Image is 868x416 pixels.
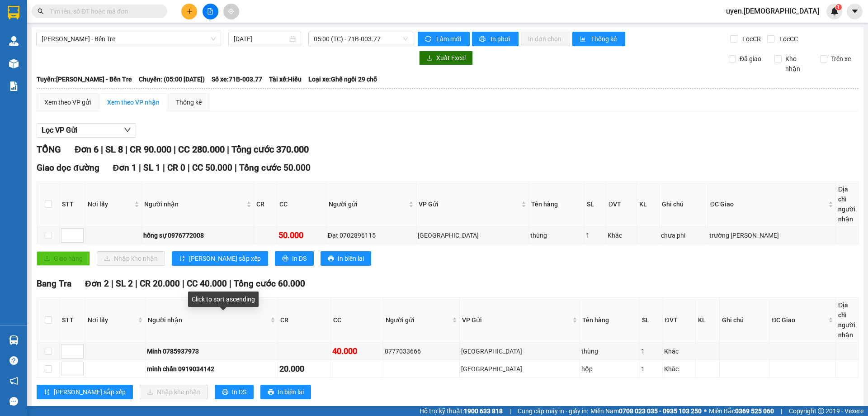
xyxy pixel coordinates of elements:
[308,74,377,84] span: Loại xe: Ghế ngồi 29 chỗ
[9,36,19,46] img: warehouse-icon
[85,278,109,289] span: Đơn 2
[518,406,588,416] span: Cung cấp máy in - giấy in:
[38,8,44,14] span: search
[338,253,364,263] span: In biên lai
[709,230,834,240] div: trường [PERSON_NAME]
[260,385,311,399] button: printerIn biên lai
[420,406,503,416] span: Hỗ trợ kỹ thuật:
[585,182,606,227] th: SL
[418,32,470,46] button: syncLàm mới
[37,385,133,399] button: sort-ascending[PERSON_NAME] sắp xếp
[105,144,123,155] span: SL 8
[111,278,113,289] span: |
[331,298,383,343] th: CC
[704,409,707,413] span: ⚪️
[426,55,433,62] span: download
[116,278,133,289] span: SL 2
[720,298,770,343] th: Ghi chú
[279,363,329,375] div: 20.000
[581,364,637,374] div: hộp
[37,123,136,138] button: Lọc VP Gửi
[228,8,234,14] span: aim
[42,32,216,46] span: Hồ Chí Minh - Bến Tre
[37,76,132,83] b: Tuyến: [PERSON_NAME] - Bến Tre
[332,345,382,358] div: 40.000
[44,97,91,107] div: Xem theo VP gửi
[139,74,205,84] span: Chuyến: (05:00 [DATE])
[781,406,782,416] span: |
[491,34,511,44] span: In phơi
[709,406,774,416] span: Miền Bắc
[436,53,466,63] span: Xuất Excel
[530,230,583,240] div: thùng
[736,54,765,64] span: Đã giao
[719,5,826,17] span: uyen.[DEMOGRAPHIC_DATA]
[192,163,232,173] span: CC 50.000
[637,182,659,227] th: KL
[227,144,229,155] span: |
[462,315,571,325] span: VP Gửi
[235,163,237,173] span: |
[212,74,262,84] span: Số xe: 71B-003.77
[838,300,856,340] div: Địa chỉ người nhận
[461,364,579,374] div: [GEOGRAPHIC_DATA]
[581,346,637,356] div: thùng
[461,346,579,356] div: [GEOGRAPHIC_DATA]
[835,4,842,10] sup: 1
[88,315,136,325] span: Nơi lấy
[739,34,762,44] span: Lọc CR
[591,34,618,44] span: Thống kê
[107,97,160,107] div: Xem theo VP nhận
[641,346,661,356] div: 1
[269,74,302,84] span: Tài xế: Hiếu
[167,163,185,173] span: CR 0
[140,385,208,399] button: downloadNhập kho nhận
[44,389,50,396] span: sort-ascending
[268,389,274,396] span: printer
[143,230,252,240] div: hồng sự 0976772008
[328,255,334,263] span: printer
[9,397,18,406] span: message
[329,199,407,209] span: Người gửi
[278,229,325,242] div: 50.000
[9,59,19,68] img: warehouse-icon
[314,32,408,46] span: 05:00 (TC) - 71B-003.77
[176,97,202,107] div: Thống kê
[664,364,694,374] div: Khác
[460,360,580,378] td: Sài Gòn
[178,144,225,155] span: CC 280.000
[147,364,276,374] div: minh chấn 0919034142
[586,230,604,240] div: 1
[182,278,184,289] span: |
[321,251,371,266] button: printerIn biên lai
[580,36,587,43] span: bar-chart
[619,407,702,415] strong: 0708 023 035 - 0935 103 250
[640,298,663,343] th: SL
[188,292,259,307] div: Click to sort ascending
[97,251,165,266] button: downloadNhập kho nhận
[189,253,261,263] span: [PERSON_NAME] sắp xếp
[9,377,18,385] span: notification
[472,32,519,46] button: printerIn phơi
[60,298,85,343] th: STT
[818,408,824,414] span: copyright
[590,406,702,416] span: Miền Nam
[9,81,19,91] img: solution-icon
[143,163,160,173] span: SL 1
[113,163,137,173] span: Đơn 1
[148,315,269,325] span: Người nhận
[207,8,213,14] span: file-add
[772,315,826,325] span: ĐC Giao
[9,335,19,345] img: warehouse-icon
[172,251,268,266] button: sort-ascending[PERSON_NAME] sắp xếp
[385,346,458,356] div: 0777033666
[203,4,218,19] button: file-add
[124,126,131,134] span: down
[851,7,859,15] span: caret-down
[229,278,231,289] span: |
[8,6,19,19] img: logo-vxr
[328,230,415,240] div: Đạt 0702896115
[75,144,99,155] span: Đơn 6
[232,387,246,397] span: In DS
[416,227,529,244] td: Sài Gòn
